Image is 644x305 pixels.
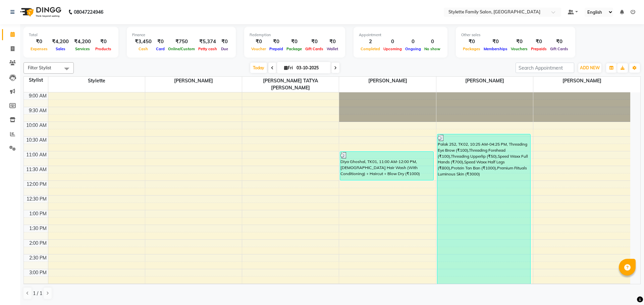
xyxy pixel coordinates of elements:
[94,47,113,51] span: Products
[48,77,145,85] span: Stylette
[340,152,433,180] div: Diya Ghoshal, TK01, 11:00 AM-12:00 PM, [DEMOGRAPHIC_DATA] Hair Wash (With Conditioning) + Haircut...
[382,47,404,51] span: Upcoming
[17,3,63,21] img: logo
[137,47,150,51] span: Cash
[325,47,340,51] span: Wallet
[33,290,42,297] span: 1 / 1
[25,137,48,144] div: 10:30 AM
[533,77,630,85] span: [PERSON_NAME]
[154,47,166,51] span: Card
[25,166,48,173] div: 11:30 AM
[94,38,113,46] div: ₹0
[461,32,570,38] div: Other sales
[382,38,404,46] div: 0
[219,47,230,51] span: Due
[132,38,154,46] div: ₹3,450
[359,38,382,46] div: 2
[404,47,423,51] span: Ongoing
[28,240,48,247] div: 2:00 PM
[250,38,268,46] div: ₹0
[28,210,48,217] div: 1:00 PM
[24,77,48,84] div: Stylist
[529,38,548,46] div: ₹0
[548,47,570,51] span: Gift Cards
[461,47,482,51] span: Packages
[509,47,529,51] span: Vouchers
[132,32,230,38] div: Finance
[28,107,48,114] div: 9:30 AM
[28,254,48,261] div: 2:30 PM
[423,38,442,46] div: 0
[304,47,325,51] span: Gift Cards
[339,77,436,85] span: [PERSON_NAME]
[29,47,49,51] span: Expenses
[250,32,340,38] div: Redemption
[54,47,67,51] span: Sales
[282,65,294,70] span: Fri
[28,225,48,232] div: 1:30 PM
[25,151,48,158] div: 11:00 AM
[28,284,48,291] div: 3:30 PM
[268,47,285,51] span: Prepaid
[74,3,103,21] b: 08047224946
[516,63,574,73] input: Search Appointment
[359,32,442,38] div: Appointment
[166,38,197,46] div: ₹750
[25,122,48,129] div: 10:00 AM
[359,47,382,51] span: Completed
[197,38,219,46] div: ₹5,374
[578,63,601,73] button: ADD NEW
[436,77,533,85] span: [PERSON_NAME]
[73,47,92,51] span: Services
[482,47,509,51] span: Memberships
[294,63,328,73] input: 2025-10-03
[28,92,48,99] div: 9:00 AM
[250,47,268,51] span: Voucher
[28,65,51,70] span: Filter Stylist
[71,38,94,46] div: ₹4,200
[154,38,166,46] div: ₹0
[423,47,442,51] span: No show
[25,181,48,188] div: 12:00 PM
[285,47,304,51] span: Package
[219,38,230,46] div: ₹0
[250,63,267,73] span: Today
[509,38,529,46] div: ₹0
[166,47,197,51] span: Online/Custom
[304,38,325,46] div: ₹0
[325,38,340,46] div: ₹0
[404,38,423,46] div: 0
[28,269,48,276] div: 3:00 PM
[29,38,49,46] div: ₹0
[461,38,482,46] div: ₹0
[529,47,548,51] span: Prepaids
[616,278,637,298] iframe: chat widget
[268,38,285,46] div: ₹0
[482,38,509,46] div: ₹0
[197,47,219,51] span: Petty cash
[29,32,113,38] div: Total
[145,77,242,85] span: [PERSON_NAME]
[49,38,71,46] div: ₹4,200
[242,77,339,92] span: [PERSON_NAME] TATYA [PERSON_NAME]
[580,65,600,70] span: ADD NEW
[548,38,570,46] div: ₹0
[25,196,48,203] div: 12:30 PM
[285,38,304,46] div: ₹0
